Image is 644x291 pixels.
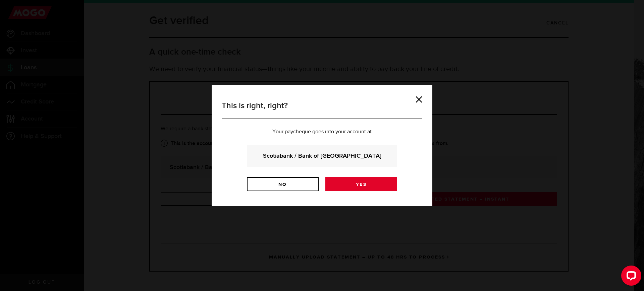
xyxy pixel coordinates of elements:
a: No [247,177,319,191]
iframe: LiveChat chat widget [616,263,644,291]
a: Yes [325,177,397,191]
strong: Scotiabank / Bank of [GEOGRAPHIC_DATA] [256,151,388,160]
h3: This is right, right? [222,100,422,119]
p: Your paycheque goes into your account at [222,129,422,135]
